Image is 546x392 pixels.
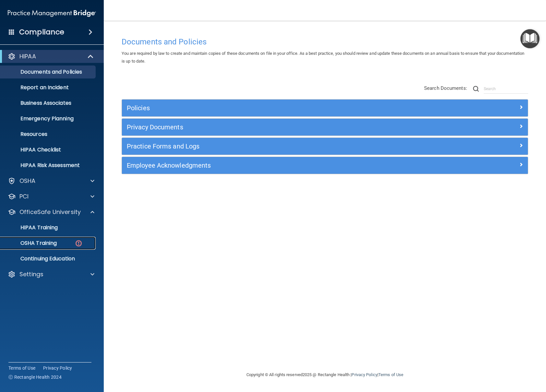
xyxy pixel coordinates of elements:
h5: Employee Acknowledgments [127,162,421,169]
span: You are required by law to create and maintain copies of these documents on file in your office. ... [122,51,524,64]
h4: Documents and Policies [122,38,528,46]
a: Policies [127,103,523,113]
a: Settings [8,270,94,278]
a: Privacy Policy [351,372,377,377]
p: Continuing Education [4,255,93,262]
img: danger-circle.6113f641.png [75,239,83,247]
a: HIPAA [8,53,94,60]
a: Practice Forms and Logs [127,141,523,151]
h5: Practice Forms and Logs [127,143,421,150]
p: HIPAA [19,53,36,60]
p: OfficeSafe University [19,208,81,216]
a: PCI [8,193,94,200]
p: HIPAA Training [4,224,58,231]
p: Emergency Planning [4,115,93,122]
span: Ⓒ Rectangle Health 2024 [8,374,62,380]
p: Business Associates [4,100,93,106]
p: HIPAA Risk Assessment [4,162,93,169]
a: Terms of Use [8,365,35,371]
p: PCI [19,193,29,200]
a: Privacy Policy [43,365,72,371]
a: Terms of Use [378,372,403,377]
p: Settings [19,270,43,278]
p: OSHA Training [4,240,57,246]
p: Documents and Policies [4,69,93,75]
button: Open Resource Center [520,29,540,48]
span: Search Documents: [424,85,467,91]
a: OSHA [8,177,94,185]
a: OfficeSafe University [8,208,94,216]
div: Copyright © All rights reserved 2025 @ Rectangle Health | | [207,364,443,385]
img: ic-search.3b580494.png [473,86,479,92]
h4: Compliance [19,28,64,37]
h5: Policies [127,104,421,112]
p: OSHA [19,177,36,185]
input: Search [484,84,528,94]
p: Report an Incident [4,84,93,91]
img: PMB logo [8,7,96,20]
iframe: Drift Widget Chat Controller [434,346,538,372]
a: Employee Acknowledgments [127,160,523,171]
h5: Privacy Documents [127,124,421,131]
a: Privacy Documents [127,122,523,132]
p: Resources [4,131,93,137]
p: HIPAA Checklist [4,147,93,153]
